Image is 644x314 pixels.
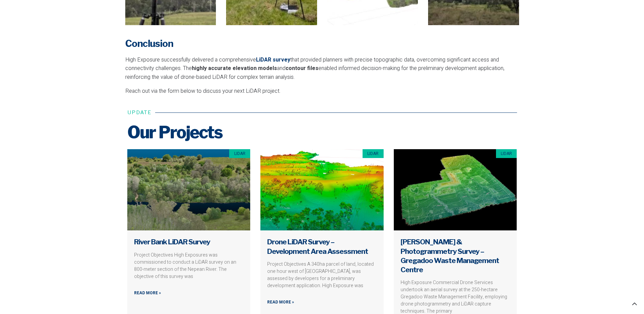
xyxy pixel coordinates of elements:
p: Reach out via the form below to discuss your next LiDAR project. [125,87,519,96]
div: LiDAR [496,149,517,158]
h6: Update [127,110,152,115]
h4: Conclusion [125,37,519,50]
a: Drone LiDAR Survey – Development Area Assessment [267,238,368,255]
p: Project Objectives High Exposures was commissioned to conduct a LiDAR survey on an 800-meter sect... [134,251,244,280]
div: LiDAR [229,149,250,158]
a: LiDAR survey [256,56,290,64]
a: River Bank LiDAR Survey [134,238,210,246]
a: Read more about Drone LiDAR Survey – Development Area Assessment [267,299,294,306]
h2: Our Projects [127,122,517,142]
a: Read more about River Bank LiDAR Survey [134,290,161,296]
div: LiDAR [363,149,384,158]
p: Project Objectives A 340ha parcel of land, located one hour west of [GEOGRAPHIC_DATA], was assess... [267,261,377,289]
strong: contour files [286,64,318,72]
p: High Exposure successfully delivered a comprehensive that provided planners with precise topograp... [125,56,519,82]
a: [PERSON_NAME] & Photogrammetry Survey – Gregadoo Waste Management Centre [401,238,499,274]
strong: highly accurate elevation models [192,64,277,72]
